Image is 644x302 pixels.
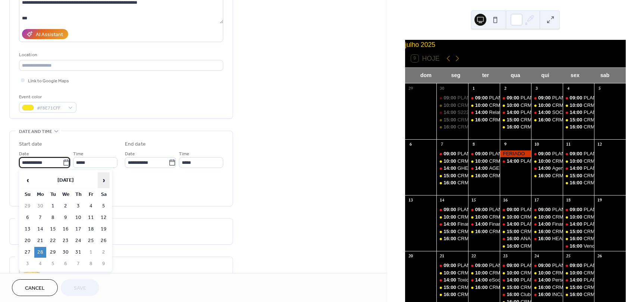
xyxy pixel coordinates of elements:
[19,93,75,101] div: Event color
[584,179,644,186] div: CRMSST - PLANTÃO CRM
[458,214,518,220] div: CRMSST - PLANTÃO CRM
[570,102,584,109] span: 10:00
[531,172,563,179] div: CRMSST - PLANTÃO CRM
[506,228,520,235] span: 15:00
[538,117,552,123] span: 16:00
[584,235,644,242] div: CRMSST - PLANTÃO CRM
[489,158,549,165] div: CRMSST - PLANTÃO CRM
[552,206,593,213] div: PLANTÃO suporte
[19,140,42,148] div: Start date
[506,102,520,109] span: 10:00
[506,221,520,228] span: 14:00
[458,95,498,101] div: PLANTÃO suporte
[570,158,584,165] span: 10:00
[436,228,468,235] div: CRMSST - Agenda
[439,253,445,260] div: 21
[60,212,72,223] td: 9
[47,224,59,235] td: 15
[531,158,563,165] div: CRMSST - PLANTÃO CRM
[584,102,644,109] div: CRMSST - PLANTÃO CRM
[560,68,590,83] div: sex
[521,235,546,242] div: ANAK Club
[552,150,593,157] div: PLANTÃO suporte
[570,117,584,123] span: 15:00
[506,214,520,220] span: 10:00
[475,109,489,116] span: 14:00
[468,206,500,213] div: PLANTÃO suporte
[468,102,500,109] div: CRMSST - PLANTÃO CRM
[22,201,34,212] td: 29
[468,109,500,116] div: Relatórios Gerenciais
[443,124,457,130] span: 16:00
[563,228,594,235] div: CRMSST - NEGOCIOS/LINHA DO TEMPO
[443,150,457,157] span: 09:00
[538,228,552,235] span: 16:00
[506,235,520,242] span: 16:00
[563,158,594,165] div: CRMSST - PLANTÃO CRM
[538,158,552,165] span: 10:00
[584,109,624,116] div: PLANTÃO suporte
[597,197,603,204] div: 19
[98,247,110,258] td: 2
[34,224,46,235] td: 14
[521,109,561,116] div: PLANTÃO suporte
[73,150,83,158] span: Time
[471,142,477,148] div: 8
[411,68,441,83] div: dom
[468,158,500,165] div: CRMSST - PLANTÃO CRM
[443,165,457,172] span: 14:00
[85,201,97,212] td: 4
[500,206,531,213] div: PLANTÃO suporte
[597,142,603,148] div: 12
[72,224,84,235] td: 17
[500,150,531,157] div: FERIADO
[489,165,564,172] div: AGENDA - Criação e configuração
[500,158,531,165] div: PLANTÃO suporte
[72,212,84,223] td: 10
[458,117,538,123] div: CRMSST - CRIAÇÃO DE PACOTES
[570,228,584,235] span: 15:00
[443,206,457,213] span: 09:00
[570,109,584,116] span: 14:00
[72,189,84,200] th: Th
[72,235,84,246] td: 24
[584,95,624,101] div: PLANTÃO suporte
[570,124,584,130] span: 16:00
[34,235,46,246] td: 21
[570,243,584,249] span: 16:00
[563,235,594,242] div: CRMSST - PLANTÃO CRM
[501,68,530,83] div: qua
[436,158,468,165] div: CRMSST - PLANTÃO CRM
[85,224,97,235] td: 18
[475,221,489,228] span: 14:00
[19,150,29,158] span: Date
[521,124,581,130] div: CRMSST - PLANTÃO CRM
[458,221,500,228] div: Financeiro - Preços
[12,279,58,296] button: Cancel
[60,224,72,235] td: 16
[436,102,468,109] div: CRMSST - PLANTÃO CRM
[563,221,594,228] div: PLANTÃO suporte
[489,102,549,109] div: CRMSST - PLANTÃO CRM
[565,142,571,148] div: 11
[407,197,414,204] div: 13
[458,109,538,116] div: S2220 na prática - Atendimento/ASO
[468,165,500,172] div: AGENDA - Criação e configuração
[563,95,594,101] div: PLANTÃO suporte
[489,95,530,101] div: PLANTÃO suporte
[47,201,59,212] td: 1
[72,201,84,212] td: 3
[563,117,594,123] div: CRMSST - Modelos de propostas
[436,172,468,179] div: CRMSST - CRIAÇÃO DE USUÁRIOS
[563,102,594,109] div: CRMSST - PLANTÃO CRM
[471,86,477,92] div: 1
[443,221,457,228] span: 14:00
[500,109,531,116] div: PLANTÃO suporte
[502,253,508,260] div: 23
[441,68,471,83] div: seg
[34,212,46,223] td: 7
[506,243,520,249] span: 16:00
[570,150,584,157] span: 09:00
[500,228,531,235] div: CRMSST - Funil de Vendas
[443,235,457,242] span: 16:00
